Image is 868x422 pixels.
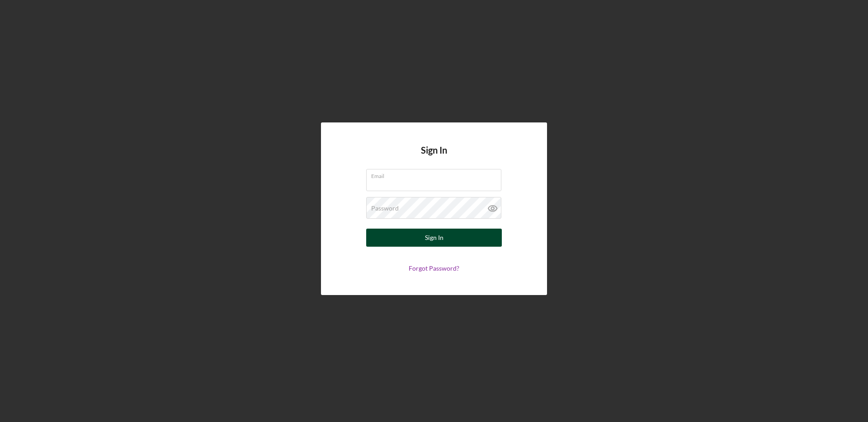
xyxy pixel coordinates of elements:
[371,169,501,179] label: Email
[366,229,502,247] button: Sign In
[371,205,399,212] label: Password
[421,145,447,169] h4: Sign In
[425,229,443,247] div: Sign In
[409,264,459,272] a: Forgot Password?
